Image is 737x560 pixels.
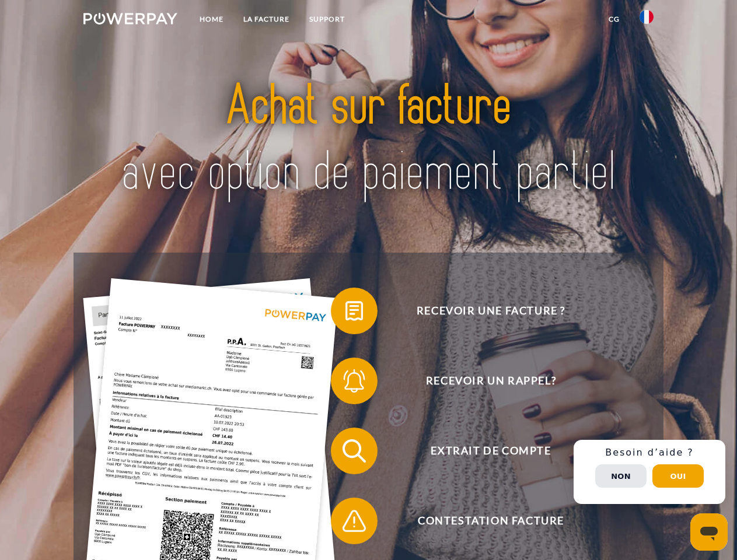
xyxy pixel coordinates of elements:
button: Recevoir une facture ? [331,288,634,334]
a: Support [299,9,355,30]
span: Recevoir un rappel? [348,358,634,404]
button: Extrait de compte [331,428,634,474]
iframe: Bouton de lancement de la fenêtre de messagerie [690,513,728,551]
h3: Besoin d’aide ? [581,447,718,459]
img: qb_warning.svg [340,506,369,535]
button: Contestation Facture [331,498,634,544]
button: Oui [652,464,704,488]
img: fr [640,10,654,24]
button: Recevoir un rappel? [331,358,634,404]
span: Recevoir une facture ? [348,288,634,334]
img: title-powerpay_fr.svg [111,56,626,223]
span: Extrait de compte [348,428,634,474]
button: Non [595,464,647,488]
span: Contestation Facture [348,498,634,544]
img: qb_bell.svg [340,366,369,395]
a: LA FACTURE [233,9,299,30]
a: CG [599,9,630,30]
img: qb_bill.svg [340,296,369,325]
img: qb_search.svg [340,436,369,466]
div: Schnellhilfe [574,440,725,504]
a: Home [190,9,233,30]
img: logo-powerpay-white.svg [83,13,177,24]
